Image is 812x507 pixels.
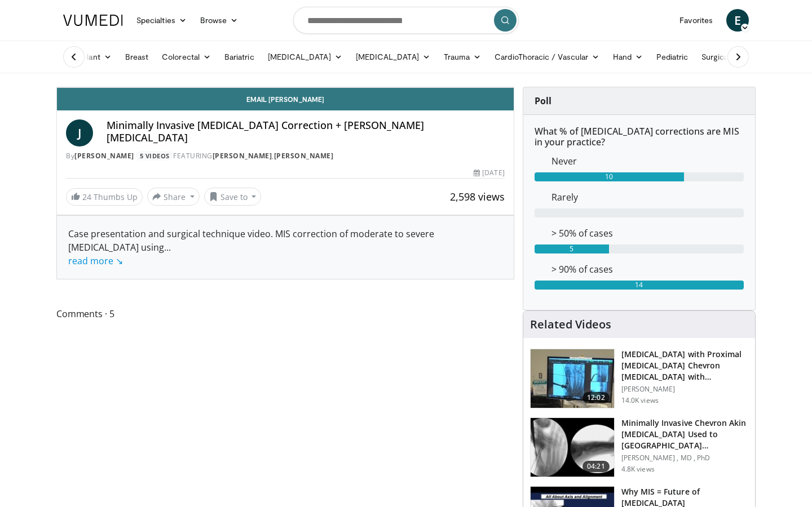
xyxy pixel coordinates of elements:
span: 04:21 [582,461,610,472]
a: Pediatric [650,46,695,68]
dd: > 90% of cases [543,263,752,276]
div: [DATE] [474,168,504,178]
a: Specialties [130,9,193,32]
div: By FEATURING , [66,151,505,161]
p: [PERSON_NAME] [621,385,748,394]
div: 10 [535,172,684,181]
span: 2,598 views [450,190,505,203]
p: [PERSON_NAME] , MD , PhD [621,453,748,462]
span: 12:02 [582,392,610,403]
h3: Minimally Invasive Chevron Akin [MEDICAL_DATA] Used to [GEOGRAPHIC_DATA]… [621,417,748,451]
span: Comments 5 [56,306,514,321]
a: Breast [118,46,155,68]
a: [PERSON_NAME] [74,151,134,161]
h4: Related Videos [530,318,611,331]
input: Search topics, interventions [293,7,519,34]
a: Surgical Oncology [695,46,785,68]
div: Case presentation and surgical technique video. MIS correction of moderate to severe [MEDICAL_DAT... [68,227,502,268]
a: Colorectal [155,46,218,68]
a: [MEDICAL_DATA] [349,46,437,68]
a: Browse [193,9,245,32]
div: 5 [535,244,610,253]
a: E [726,9,749,32]
a: read more ↘ [68,255,123,267]
a: 04:21 Minimally Invasive Chevron Akin [MEDICAL_DATA] Used to [GEOGRAPHIC_DATA]… [PERSON_NAME] , M... [530,417,748,477]
a: J [66,119,93,146]
img: 08be0349-593e-48f1-bfea-69f97c3c7a0f.150x105_q85_crop-smart_upscale.jpg [531,349,614,408]
a: [PERSON_NAME] [213,151,272,161]
a: Bariatric [218,46,261,68]
dd: > 50% of cases [543,226,752,240]
a: Email [PERSON_NAME] [57,88,514,110]
a: [PERSON_NAME] [274,151,334,161]
img: VuMedi Logo [63,15,123,26]
a: Hand [606,46,650,68]
div: 14 [535,281,744,290]
h6: What % of [MEDICAL_DATA] corrections are MIS in your practice? [535,126,744,148]
p: 14.0K views [621,396,659,405]
a: 24 Thumbs Up [66,188,143,206]
button: Save to [204,188,262,206]
h4: Minimally Invasive [MEDICAL_DATA] Correction + [PERSON_NAME][MEDICAL_DATA] [107,119,505,144]
h3: [MEDICAL_DATA] with Proximal [MEDICAL_DATA] Chevron [MEDICAL_DATA] with [PERSON_NAME]… [621,349,748,383]
video-js: Video Player [57,87,514,88]
button: Share [147,188,200,206]
strong: Poll [535,95,551,107]
a: 12:02 [MEDICAL_DATA] with Proximal [MEDICAL_DATA] Chevron [MEDICAL_DATA] with [PERSON_NAME]… [PER... [530,349,748,408]
a: [MEDICAL_DATA] [261,46,349,68]
a: Favorites [673,9,720,32]
a: 5 Videos [136,151,173,161]
a: Trauma [437,46,488,68]
dd: Never [543,154,752,168]
a: CardioThoracic / Vascular [488,46,606,68]
p: 4.8K views [621,465,655,474]
dd: Rarely [543,190,752,204]
span: 24 [82,192,91,202]
img: e73f24f9-02ca-4bec-a641-813152ebe724.150x105_q85_crop-smart_upscale.jpg [531,418,614,477]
